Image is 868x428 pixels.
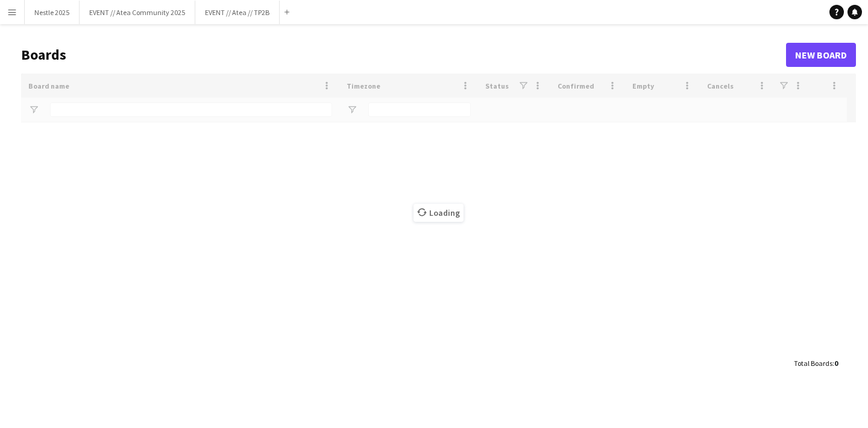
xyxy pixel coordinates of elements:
[195,1,280,24] button: EVENT // Atea // TP2B
[794,359,832,368] span: Total Boards
[25,1,80,24] button: Nestle 2025
[786,43,856,67] a: New Board
[80,1,195,24] button: EVENT // Atea Community 2025
[834,359,838,368] span: 0
[414,204,464,222] span: Loading
[21,46,786,64] h1: Boards
[794,351,838,375] div: :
